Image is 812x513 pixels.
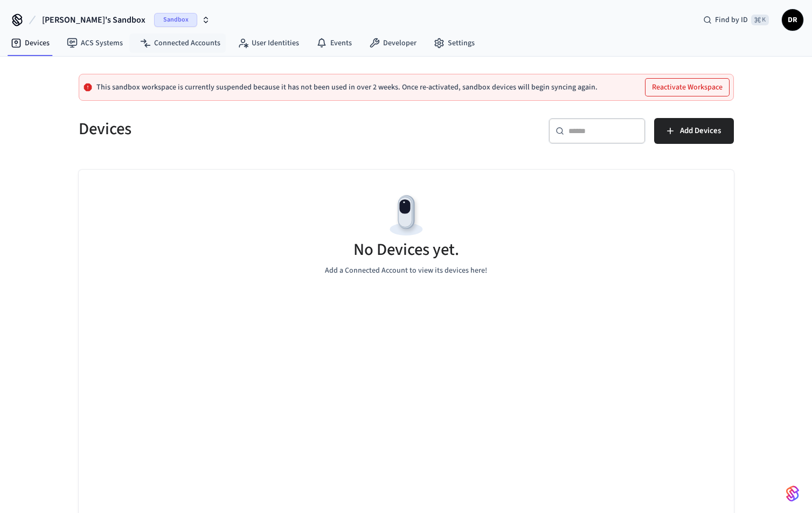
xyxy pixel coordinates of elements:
[425,33,483,53] a: Settings
[353,239,459,261] h5: No Devices yet.
[783,10,802,30] span: DR
[325,265,487,276] p: Add a Connected Account to view its devices here!
[751,15,769,25] span: ⌘ K
[654,118,734,144] button: Add Devices
[2,33,58,53] a: Devices
[680,124,721,138] span: Add Devices
[360,33,425,53] a: Developer
[646,79,729,96] button: Reactivate Workspace
[715,15,748,25] span: Find by ID
[308,33,360,53] a: Events
[58,33,131,53] a: ACS Systems
[695,10,778,30] div: Find by ID⌘ K
[79,118,400,140] h5: Devices
[154,13,197,27] span: Sandbox
[382,191,431,240] img: Devices Empty State
[96,83,598,92] p: This sandbox workspace is currently suspended because it has not been used in over 2 weeks. Once ...
[42,13,145,26] span: [PERSON_NAME]'s Sandbox
[229,33,308,53] a: User Identities
[131,33,229,53] a: Connected Accounts
[782,9,803,31] button: DR
[786,485,799,502] img: SeamLogoGradient.69752ec5.svg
